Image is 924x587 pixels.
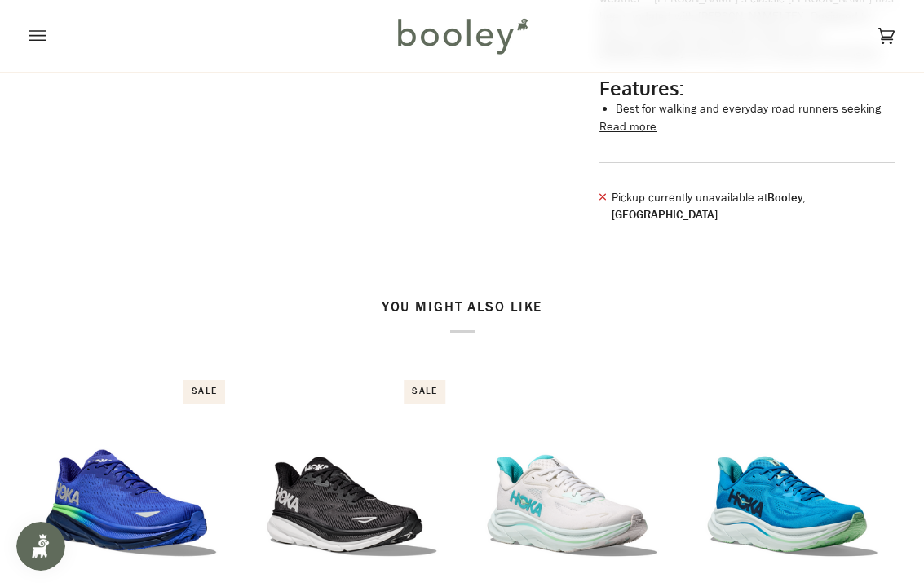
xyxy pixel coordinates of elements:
[599,118,657,136] button: Read more
[404,380,445,404] div: Sale
[616,100,895,118] li: Best for walking and everyday road runners seeking
[16,522,65,571] iframe: Button to open loyalty program pop-up
[391,12,533,60] img: Booley
[612,189,895,224] p: Pickup currently unavailable at
[599,76,895,100] h2: Features:
[183,380,225,404] div: Sale
[29,299,895,333] h2: You might also like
